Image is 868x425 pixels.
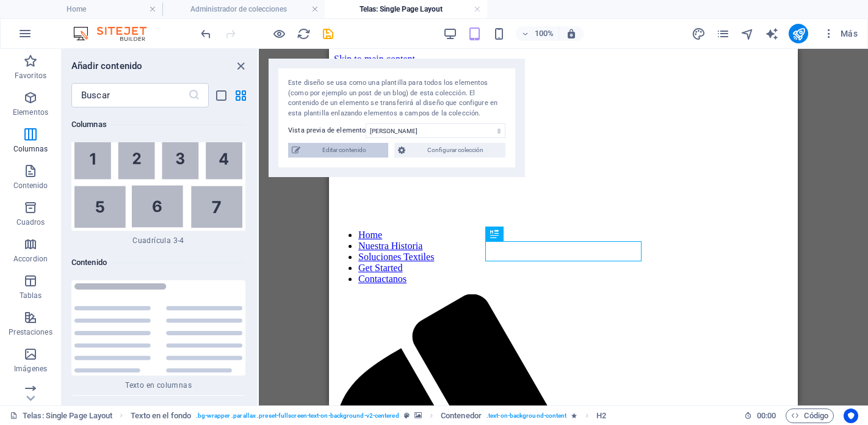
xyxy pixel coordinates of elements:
[791,409,828,423] span: Código
[71,236,245,245] span: Cuadrícula 3-4
[516,26,559,41] button: 100%
[10,409,112,423] a: Haz clic para cancelar la selección y doble clic para abrir páginas
[198,26,213,41] button: undo
[744,409,776,423] h6: Tiempo de la sesión
[691,26,706,41] button: design
[692,27,706,41] i: Diseño (Ctrl+Alt+Y)
[233,88,248,103] button: grid-view
[13,181,48,191] p: Contenido
[196,409,399,423] span: . bg-wrapper .parallax .preset-fullscreen-text-on-background-v2-centered
[757,409,776,423] span: 00 00
[321,27,335,41] i: Guardar (Ctrl+S)
[823,27,858,40] span: Más
[272,26,286,41] button: Haz clic para salir del modo de previsualización y seguir editando
[441,409,482,423] span: Haz clic para seleccionar y doble clic para editar
[716,27,730,41] i: Páginas (Ctrl+Alt+S)
[715,26,730,41] button: pages
[74,283,242,373] img: text-in-columns.svg
[765,411,767,420] span: :
[740,26,754,41] button: navigator
[789,24,808,43] button: publish
[71,255,245,270] h6: Contenido
[765,27,779,41] i: AI Writer
[404,412,410,419] i: Este elemento es un preajuste personalizable
[288,78,505,118] div: Este diseño se usa como una plantilla para todos los elementos (como por ejemplo un post de un bl...
[13,254,48,264] p: Accordion
[74,138,242,228] img: Grid3-4.svg
[414,412,422,419] i: Este elemento contiene un fondo
[571,412,577,419] i: El elemento contiene una animación
[162,2,325,16] h4: Administrador de colecciones
[15,71,46,81] p: Favoritos
[288,123,366,138] label: Vista previa de elemento
[14,364,47,374] p: Imágenes
[792,27,806,41] i: Publicar
[214,88,228,103] button: list-view
[740,27,754,41] i: Navegador
[131,409,192,423] span: Haz clic para seleccionar y doble clic para editar
[409,143,502,158] span: Configurar colección
[325,2,487,16] h4: Telas: Single Page Layout
[304,143,385,158] span: Editar contenido
[71,280,245,391] div: Texto en columnas
[844,409,858,423] button: Usercentrics
[233,59,248,73] button: close panel
[71,135,245,245] div: Cuadrícula 3-4
[13,107,48,117] p: Elementos
[566,28,577,39] i: Al redimensionar, ajustar el nivel de zoom automáticamente para ajustarse al dispositivo elegido.
[596,409,606,423] span: Haz clic para seleccionar y doble clic para editar
[71,380,245,390] span: Texto en columnas
[394,143,505,158] button: Configurar colección
[20,291,42,300] p: Tablas
[786,409,834,423] button: Código
[818,24,863,43] button: Más
[5,5,86,15] a: Skip to main content
[764,26,779,41] button: text_generator
[16,217,45,227] p: Cuadros
[70,26,162,41] img: Editor Logo
[534,26,554,41] h6: 100%
[71,83,188,107] input: Buscar
[297,27,311,41] i: Volver a cargar página
[131,409,606,423] nav: breadcrumb
[320,26,335,41] button: save
[296,26,311,41] button: reload
[288,143,388,158] button: Editar contenido
[13,144,48,154] p: Columnas
[71,59,142,73] h6: Añadir contenido
[71,117,245,132] h6: Columnas
[199,27,213,41] i: Deshacer: Acción desconocida (Ctrl+Z)
[9,327,52,337] p: Prestaciones
[486,409,567,423] span: . text-on-background-content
